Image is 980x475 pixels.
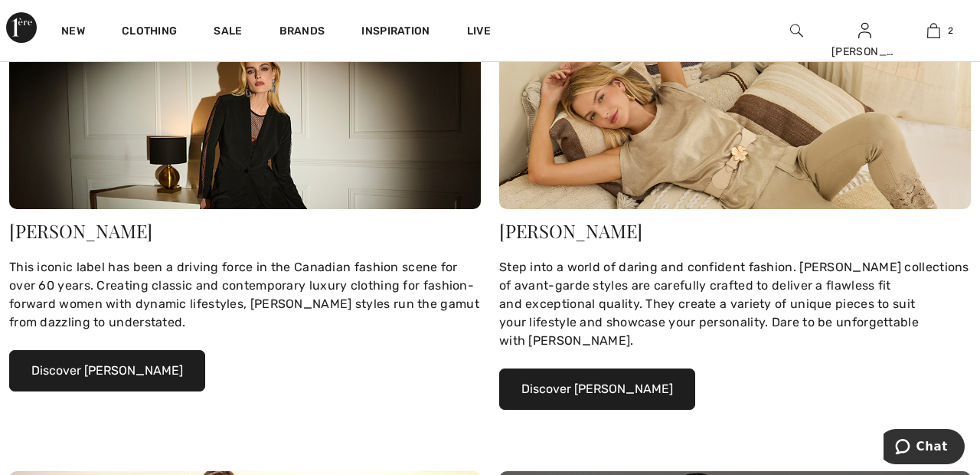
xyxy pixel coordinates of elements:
div: [PERSON_NAME] [9,221,481,240]
button: Discover [PERSON_NAME] [9,350,205,391]
div: Step into a world of daring and confident fashion. [PERSON_NAME] collections of avant-garde style... [499,258,971,350]
a: 2 [900,21,967,40]
a: Sign In [858,23,871,38]
div: This iconic label has been a driving force in the Canadian fashion scene for over 60 years. Creat... [9,258,481,332]
span: Inspiration [361,25,430,41]
img: Joseph Ribkoff [9,52,481,209]
img: My Info [858,21,871,40]
a: New [61,25,85,41]
div: [PERSON_NAME] [499,221,971,240]
span: 2 [948,24,953,38]
img: My Bag [927,21,940,40]
a: Brands [279,25,325,41]
a: Sale [214,25,242,41]
a: Live [467,23,491,39]
img: search the website [790,21,803,40]
button: Discover [PERSON_NAME] [499,369,695,410]
img: 1ère Avenue [6,12,37,43]
a: Clothing [122,25,177,41]
iframe: Opens a widget where you can chat to one of our agents [884,429,965,467]
div: [PERSON_NAME] [831,44,899,60]
img: Frank Lyman [499,52,971,209]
